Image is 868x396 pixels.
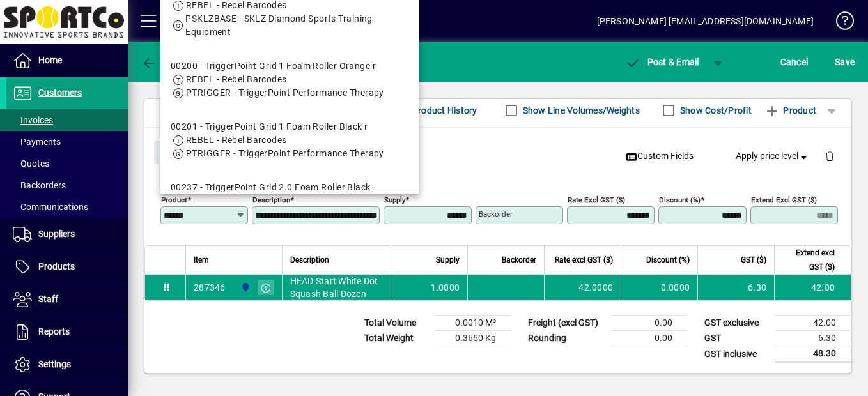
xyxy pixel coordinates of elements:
[141,57,184,67] span: Back
[6,109,128,131] a: Invoices
[358,331,435,346] td: Total Weight
[38,88,82,98] span: Customers
[647,57,653,67] span: P
[160,49,419,110] mat-option: 00200 - TriggerPoint Grid 1 Foam Roller Orange r
[6,349,128,381] a: Settings
[13,115,53,125] span: Invoices
[384,195,405,204] mat-label: Supply
[38,261,75,271] span: Products
[764,100,816,121] span: Product
[780,52,809,72] span: Cancel
[38,294,58,304] span: Staff
[186,74,287,84] span: REBEL - Rebel Barcodes
[13,158,49,169] span: Quotes
[151,146,201,157] app-page-header-button: Close
[194,253,209,267] span: Item
[161,195,187,204] mat-label: Product
[782,246,835,274] span: Extend excl GST ($)
[138,50,187,73] button: Back
[171,59,384,73] div: 00200 - TriggerPoint Grid 1 Foam Roller Orange r
[171,120,384,133] div: 00201 - TriggerPoint Grid 1 Foam Roller Black r
[611,316,688,331] td: 0.00
[626,149,694,163] span: Custom Fields
[522,316,611,331] td: Freight (excl GST)
[13,180,66,190] span: Backorders
[6,174,128,196] a: Backorders
[835,57,840,67] span: S
[252,195,290,204] mat-label: Description
[237,280,252,294] span: Sportco Ltd Warehouse
[154,141,198,164] button: Close
[758,99,823,122] button: Product
[431,281,460,294] span: 1.0000
[290,253,329,267] span: Description
[698,346,775,362] td: GST inclusive
[290,275,384,300] span: HEAD Start White Dot Squash Ball Dozen
[6,153,128,174] a: Quotes
[186,148,384,158] span: PTRIGGER - TriggerPoint Performance Therapy
[832,50,858,73] button: Save
[775,331,851,346] td: 6.30
[6,131,128,153] a: Payments
[160,171,419,231] mat-option: 00237 - TriggerPoint Grid 2.0 Foam Roller Black
[826,3,852,44] a: Knowledge Base
[646,253,690,267] span: Discount (%)
[522,331,611,346] td: Rounding
[435,331,511,346] td: 0.3650 Kg
[13,202,88,212] span: Communications
[625,57,699,67] span: ost & Email
[38,229,75,239] span: Suppliers
[185,13,373,37] span: PSKLZBASE - SKLZ Diamond Sports Training Equipment
[6,45,128,77] a: Home
[751,195,817,204] mat-label: Extend excl GST ($)
[568,195,625,204] mat-label: Rate excl GST ($)
[6,196,128,218] a: Communications
[597,11,814,31] div: [PERSON_NAME] [EMAIL_ADDRESS][DOMAIN_NAME]
[814,150,845,162] app-page-header-button: Delete
[814,141,845,171] button: Delete
[358,316,435,331] td: Total Volume
[186,88,384,98] span: PTRIGGER - TriggerPoint Performance Therapy
[186,135,287,145] span: REBEL - Rebel Barcodes
[619,50,706,73] button: Post & Email
[621,275,697,300] td: 0.0000
[160,110,419,171] mat-option: 00201 - TriggerPoint Grid 1 Foam Roller Black r
[6,251,128,283] a: Products
[736,149,810,163] span: Apply price level
[555,253,613,267] span: Rate excl GST ($)
[6,284,128,316] a: Staff
[171,181,384,194] div: 00237 - TriggerPoint Grid 2.0 Foam Roller Black
[144,128,851,174] div: Product
[435,316,511,331] td: 0.0010 M³
[194,281,226,294] div: 287346
[698,316,775,331] td: GST exclusive
[775,316,851,331] td: 42.00
[731,145,815,168] button: Apply price level
[698,331,775,346] td: GST
[659,195,701,204] mat-label: Discount (%)
[775,346,851,362] td: 48.30
[38,359,71,369] span: Settings
[621,145,699,168] button: Custom Fields
[611,331,688,346] td: 0.00
[520,104,640,117] label: Show Line Volumes/Weights
[412,100,477,121] span: Product History
[741,253,766,267] span: GST ($)
[774,275,851,300] td: 42.00
[13,137,61,147] span: Payments
[436,253,460,267] span: Supply
[552,281,613,294] div: 42.0000
[128,50,198,73] app-page-header-button: Back
[777,50,812,73] button: Cancel
[479,209,513,218] mat-label: Backorder
[38,326,70,337] span: Reports
[38,55,62,65] span: Home
[159,142,192,163] span: Close
[678,104,752,117] label: Show Cost/Profit
[697,275,774,300] td: 6.30
[6,218,128,250] a: Suppliers
[835,52,855,72] span: ave
[407,99,483,122] button: Product History
[6,316,128,348] a: Reports
[502,253,536,267] span: Backorder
